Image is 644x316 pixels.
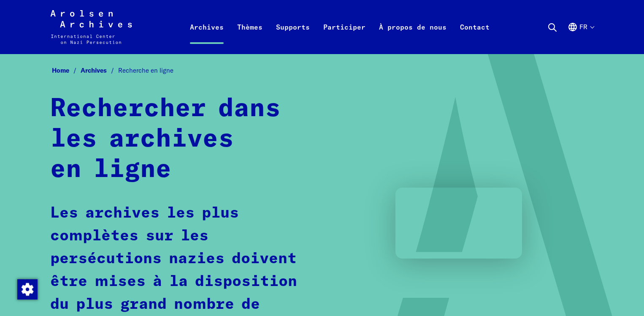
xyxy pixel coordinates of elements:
[453,20,496,54] a: Contact
[568,22,594,52] button: Français, sélection de la langue
[50,64,593,77] nav: Breadcrumb
[81,66,118,74] a: Archives
[372,20,453,54] a: À propos de nous
[317,20,372,54] a: Participer
[118,66,173,74] span: Recherche en ligne
[50,96,281,183] strong: Rechercher dans les archives en ligne
[52,66,81,74] a: Home
[17,279,38,300] img: Modification du consentement
[183,10,496,44] nav: Principal
[183,20,230,54] a: Archives
[269,20,317,54] a: Supports
[230,20,269,54] a: Thèmes
[17,279,37,299] div: Modification du consentement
